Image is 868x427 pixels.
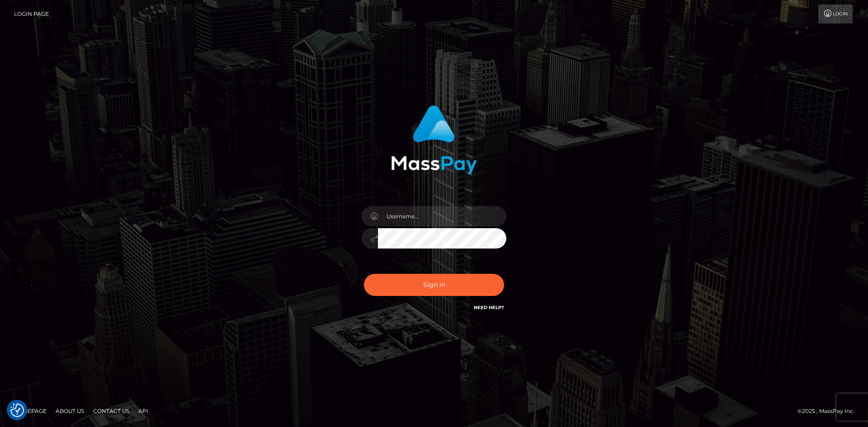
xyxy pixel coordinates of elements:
[797,406,861,416] div: © 2025 , MassPay Inc.
[378,206,506,226] input: Username...
[135,404,152,418] a: API
[14,5,49,23] a: Login Page
[10,404,50,418] a: Homepage
[10,404,24,417] button: Consent Preferences
[52,404,88,418] a: About Us
[90,404,133,418] a: Contact Us
[10,404,24,417] img: Revisit consent button
[364,274,504,296] button: Sign in
[391,105,477,174] img: MassPay Login
[818,5,853,23] a: Login
[474,305,504,310] a: Need Help?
